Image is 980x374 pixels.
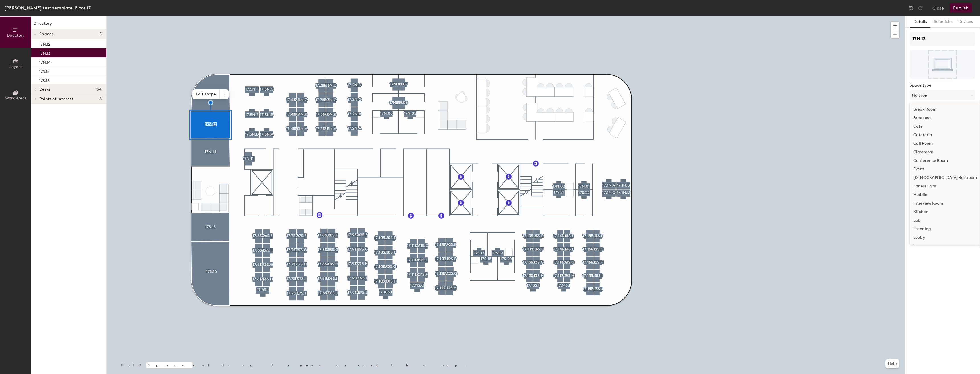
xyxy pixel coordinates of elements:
p: 17S.16 [39,77,50,83]
p: 17N.13 [39,49,50,56]
span: Desks [39,87,50,92]
p: 17S.15 [39,68,50,74]
label: Space type [910,83,975,88]
span: Points of interest [39,97,73,101]
button: Schedule [930,16,955,28]
span: Spaces [39,32,54,36]
span: Work Areas [5,96,26,101]
img: Redo [918,5,923,11]
span: 8 [99,97,102,101]
span: Edit shape [192,89,220,99]
button: Help [885,359,899,368]
button: No type [910,90,975,100]
span: 134 [95,87,102,92]
img: Undo [908,5,914,11]
button: Close [932,3,944,13]
h1: Directory [31,21,106,29]
p: 17N.14 [39,58,50,65]
span: Layout [9,64,22,69]
button: Devices [955,16,976,28]
span: Directory [7,33,24,38]
img: The space named 17N.13 [910,50,975,79]
button: Publish [950,3,972,13]
button: Details [910,16,930,28]
div: [PERSON_NAME] test template, Floor 17 [5,4,91,11]
span: 5 [99,32,102,36]
p: 17N.12 [39,40,50,47]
